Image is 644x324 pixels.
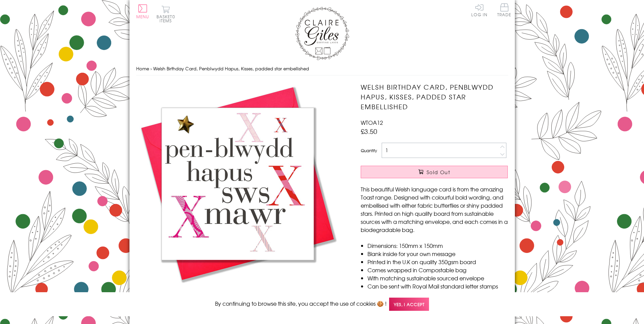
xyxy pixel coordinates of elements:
[136,82,339,285] img: Welsh Birthday Card, Penblwydd Hapus, Kisses, padded star embellished
[367,241,508,250] li: Dimensions: 150mm x 150mm
[361,147,377,154] label: Quantity
[160,14,175,24] span: 0 items
[136,65,149,72] a: Home
[497,3,511,17] span: Trade
[367,274,508,282] li: With matching sustainable sourced envelope
[427,169,450,176] span: Sold Out
[136,62,508,76] nav: breadcrumbs
[367,266,508,274] li: Comes wrapped in Compostable bag
[295,7,349,60] img: Claire Giles Greetings Cards
[153,65,309,72] span: Welsh Birthday Card, Penblwydd Hapus, Kisses, padded star embellished
[150,65,152,72] span: ›
[361,118,383,126] span: WTOA12
[361,82,508,111] h1: Welsh Birthday Card, Penblwydd Hapus, Kisses, padded star embellished
[367,250,508,258] li: Blank inside for your own message
[497,3,511,18] a: Trade
[361,185,508,234] p: This beautiful Welsh language card is from the amazing Toast range. Designed with colourful bold ...
[361,126,377,136] span: £3.50
[389,298,429,311] span: Yes, I accept
[367,258,508,266] li: Printed in the U.K on quality 350gsm board
[157,5,175,23] button: Basket0 items
[367,282,508,290] li: Can be sent with Royal Mail standard letter stamps
[361,166,508,178] button: Sold Out
[136,4,149,19] button: Menu
[136,14,149,20] span: Menu
[471,3,487,17] a: Log In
